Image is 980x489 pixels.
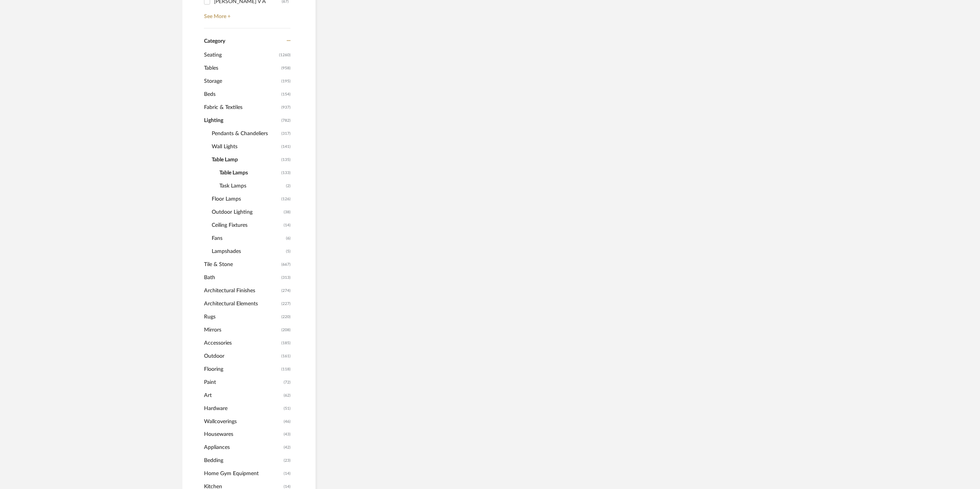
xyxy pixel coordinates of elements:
[204,441,282,454] span: Appliances
[204,75,279,88] span: Storage
[281,337,291,349] span: (185)
[204,49,277,62] span: Seating
[281,324,291,336] span: (208)
[281,62,291,74] span: (958)
[281,127,291,140] span: (317)
[284,376,291,389] span: (72)
[281,154,291,166] span: (135)
[204,114,279,127] span: Lighting
[204,62,279,75] span: Tables
[204,363,279,376] span: Flooring
[281,271,291,284] span: (313)
[204,454,282,467] span: Bedding
[284,468,291,480] span: (14)
[281,75,291,87] span: (195)
[204,415,282,428] span: Wallcoverings
[284,455,291,467] span: (23)
[204,376,282,389] span: Paint
[281,350,291,362] span: (161)
[204,467,282,481] span: Home Gym Equipment
[219,166,279,179] span: Table Lamps
[281,114,291,127] span: (782)
[204,402,282,415] span: Hardware
[204,389,282,402] span: Art
[284,442,291,454] span: (42)
[281,258,291,271] span: (667)
[212,219,282,232] span: Ceiling Fixtures
[281,141,291,153] span: (141)
[212,193,279,206] span: Floor Lamps
[212,153,279,166] span: Table Lamp
[281,363,291,375] span: (118)
[286,232,291,244] span: (6)
[279,49,291,61] span: (1260)
[281,285,291,297] span: (274)
[281,193,291,205] span: (126)
[286,180,291,192] span: (2)
[204,337,279,350] span: Accessories
[284,389,291,402] span: (62)
[281,167,291,179] span: (133)
[219,179,284,193] span: Task Lamps
[281,298,291,310] span: (227)
[284,402,291,415] span: (51)
[212,206,282,219] span: Outdoor Lighting
[284,206,291,218] span: (38)
[204,310,279,323] span: Rugs
[204,101,279,114] span: Fabric & Textiles
[204,284,279,297] span: Architectural Finishes
[212,127,279,140] span: Pendants & Chandeliers
[204,38,225,45] span: Category
[286,245,291,258] span: (5)
[202,8,291,20] a: See More +
[204,88,279,101] span: Beds
[204,258,279,271] span: Tile & Stone
[212,245,284,258] span: Lampshades
[204,428,282,441] span: Housewares
[212,232,284,245] span: Fans
[212,140,279,153] span: Wall Lights
[204,271,279,284] span: Bath
[281,311,291,323] span: (220)
[284,429,291,441] span: (43)
[281,101,291,114] span: (937)
[204,350,279,363] span: Outdoor
[281,88,291,100] span: (154)
[284,219,291,231] span: (14)
[284,415,291,428] span: (46)
[204,323,279,337] span: Mirrors
[204,297,279,310] span: Architectural Elements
